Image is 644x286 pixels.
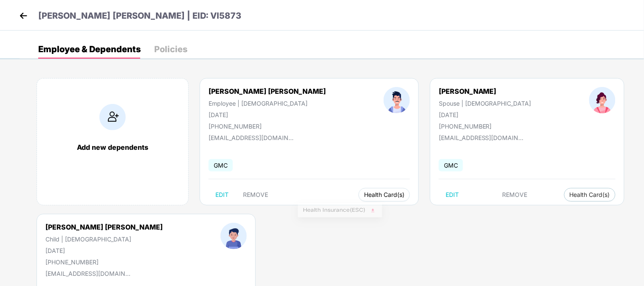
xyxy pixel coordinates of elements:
[209,188,235,202] button: EDIT
[439,87,531,95] div: [PERSON_NAME]
[209,111,326,118] div: [DATE]
[220,223,247,249] img: profileImage
[564,188,616,202] button: Health Card(s)
[209,87,326,95] div: [PERSON_NAME] [PERSON_NAME]
[384,87,410,113] img: profileImage
[38,45,141,53] div: Employee & Dependents
[503,191,528,198] span: REMOVE
[209,123,326,130] div: [PHONE_NUMBER]
[45,247,163,254] div: [DATE]
[439,123,531,130] div: [PHONE_NUMBER]
[439,111,531,118] div: [DATE]
[215,191,229,198] span: EDIT
[439,134,524,141] div: [EMAIL_ADDRESS][DOMAIN_NAME]
[243,191,268,198] span: REMOVE
[570,193,610,197] span: Health Card(s)
[303,207,377,216] span: Health Insurance(ESC)
[446,191,459,198] span: EDIT
[45,258,163,266] div: [PHONE_NUMBER]
[439,188,466,202] button: EDIT
[364,193,404,197] span: Health Card(s)
[209,159,233,171] span: GMC
[17,9,30,22] img: back
[45,223,163,231] div: [PERSON_NAME] [PERSON_NAME]
[209,100,326,107] div: Employee | [DEMOGRAPHIC_DATA]
[45,143,180,151] div: Add new dependents
[154,45,187,53] div: Policies
[369,207,377,216] img: svg+xml;base64,PHN2ZyB4bWxucz0iaHR0cDovL3d3dy53My5vcmcvMjAwMC9zdmciIHhtbG5zOnhsaW5rPSJodHRwOi8vd3...
[236,188,275,202] button: REMOVE
[439,159,463,171] span: GMC
[439,100,531,107] div: Spouse | [DEMOGRAPHIC_DATA]
[209,134,294,141] div: [EMAIL_ADDRESS][DOMAIN_NAME]
[45,236,163,243] div: Child | [DEMOGRAPHIC_DATA]
[589,87,616,113] img: profileImage
[99,104,126,130] img: addIcon
[359,188,410,202] button: Health Card(s)
[496,188,534,202] button: REMOVE
[38,9,241,22] p: [PERSON_NAME] [PERSON_NAME] | EID: VI5873
[45,270,130,277] div: [EMAIL_ADDRESS][DOMAIN_NAME]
